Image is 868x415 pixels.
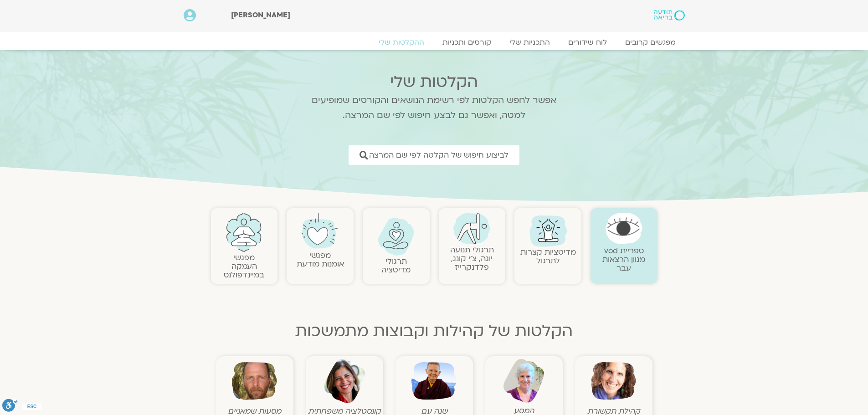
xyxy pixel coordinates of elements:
a: מפגשים קרובים [616,38,685,47]
a: מפגשיאומנות מודעת [297,250,344,269]
p: אפשר לחפש הקלטות לפי רשימת הנושאים והקורסים שמופיעים למטה, ואפשר גם לבצע חיפוש לפי שם המרצה. [300,93,569,123]
a: ההקלטות שלי [370,38,433,47]
span: [PERSON_NAME] [231,10,290,20]
a: מדיטציות קצרות לתרגול [520,247,576,266]
h2: הקלטות שלי [300,73,569,91]
nav: Menu [184,38,685,47]
span: לביצוע חיפוש של הקלטה לפי שם המרצה [369,151,508,159]
a: לוח שידורים [559,38,616,47]
a: מפגשיהעמקה במיינדפולנס [224,252,264,280]
a: לביצוע חיפוש של הקלטה לפי שם המרצה [349,145,519,165]
a: תרגולי תנועהיוגה, צ׳י קונג, פלדנקרייז [450,245,494,272]
a: התכניות שלי [500,38,559,47]
a: ספריית vodמגוון הרצאות עבר [602,246,645,273]
a: קורסים ותכניות [433,38,500,47]
a: תרגולימדיטציה [381,256,411,275]
h2: הקלטות של קהילות וקבוצות מתמשכות [211,322,657,340]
